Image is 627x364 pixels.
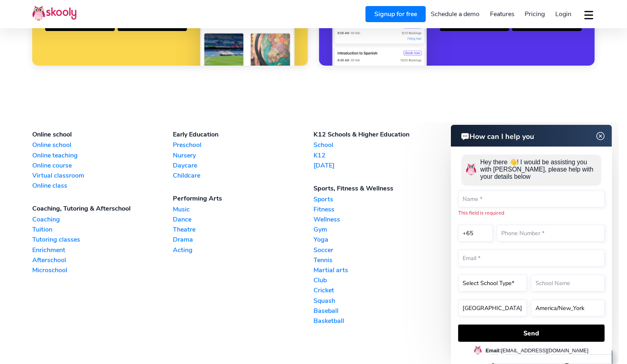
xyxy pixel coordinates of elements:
[313,306,454,315] a: Baseball
[32,130,173,139] div: Online school
[32,215,173,224] a: Coaching
[520,8,550,21] a: Pricing
[313,184,454,193] div: Sports, Fitness & Wellness
[173,151,313,160] a: Nursery
[485,8,520,21] a: Features
[555,10,571,19] span: Login
[313,266,454,275] a: Martial arts
[32,161,173,170] a: Online course
[32,266,173,275] a: Microschool
[313,276,454,285] a: Club
[426,8,485,21] a: Schedule a demo
[173,171,313,180] a: Childcare
[313,205,454,214] a: Fitness
[313,195,454,204] a: Sports
[173,235,313,244] a: Drama
[173,194,313,203] div: Performing Arts
[313,296,454,305] a: Squash
[313,225,454,234] a: Gym
[313,246,454,254] a: Soccer
[173,215,313,224] a: Dance
[32,171,173,180] a: Virtual classroom
[32,235,173,244] a: Tutoring classes
[32,5,77,21] img: Skooly
[32,256,173,265] a: Afterschool
[173,161,313,170] a: Daycare
[313,215,454,224] a: Wellness
[32,204,173,213] div: Coaching, Tutoring & Afterschool
[313,235,454,244] a: Yoga
[313,130,454,139] div: K12 Schools & Higher Education
[313,161,454,170] a: [DATE]
[313,151,454,160] a: K12
[313,141,454,149] a: School
[173,225,313,234] a: Theatre
[32,246,173,254] a: Enrichment
[32,181,173,190] a: Online class
[32,225,173,234] a: Tuition
[173,130,313,139] div: Early Education
[525,10,545,19] span: Pricing
[583,6,595,24] button: dropdown menu
[365,6,426,22] a: Signup for free
[313,286,454,295] a: Cricket
[173,141,313,149] a: Preschool
[32,141,173,149] a: Online school
[313,256,454,265] a: Tennis
[32,151,173,160] a: Online teaching
[173,246,313,254] a: Acting
[550,8,577,21] a: Login
[173,205,313,214] a: Music
[313,316,454,325] a: Basketball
